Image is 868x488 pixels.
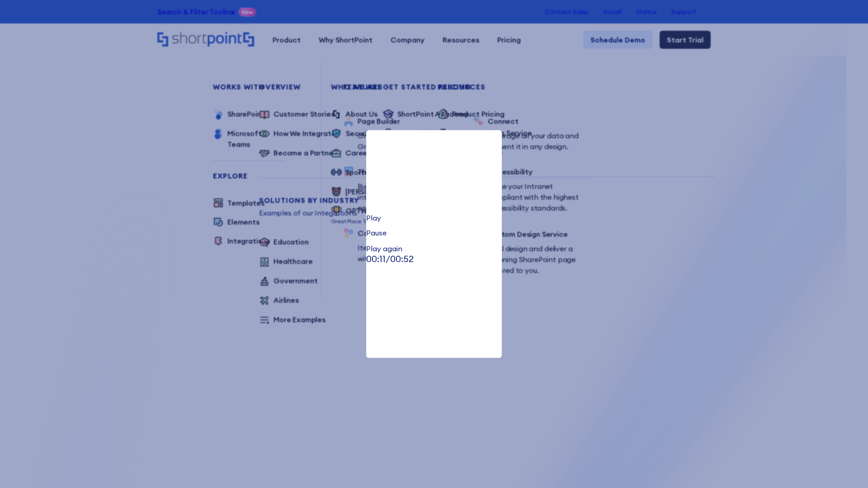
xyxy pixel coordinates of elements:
[366,252,502,266] p: /
[366,214,502,221] div: Play
[366,253,386,264] span: 00:11
[366,130,502,198] video: Your browser does not support the video tag.
[366,229,502,236] div: Pause
[366,245,502,252] div: Play again
[390,253,414,264] span: 00:52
